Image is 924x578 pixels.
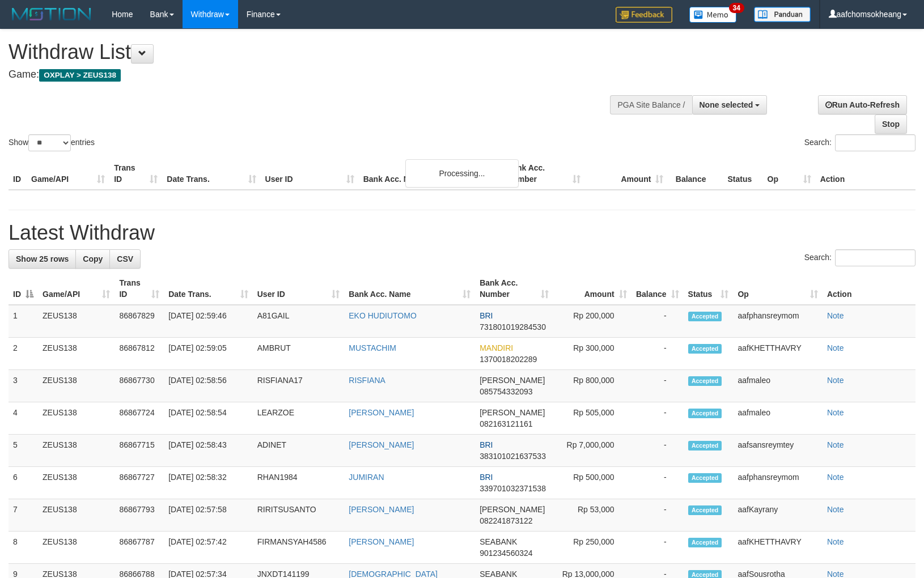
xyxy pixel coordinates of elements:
td: 4 [9,402,38,435]
span: [PERSON_NAME] [480,505,545,514]
a: Note [827,408,844,417]
td: - [631,402,684,435]
span: BRI [480,311,493,320]
td: - [631,499,684,532]
span: Copy 082241873122 to clipboard [480,516,532,525]
th: ID [9,158,27,190]
td: aafmaleo [733,402,822,435]
span: Copy 082163121161 to clipboard [480,419,532,428]
th: User ID: activate to sort column ascending [253,273,345,305]
td: [DATE] 02:57:58 [164,499,253,532]
a: [PERSON_NAME] [349,505,414,514]
td: [DATE] 02:59:05 [164,338,253,370]
a: Note [827,537,844,546]
th: Bank Acc. Number [502,158,585,190]
th: Bank Acc. Name [359,158,502,190]
th: User ID [261,158,359,190]
th: Amount: activate to sort column ascending [553,273,631,305]
th: Balance: activate to sort column ascending [631,273,684,305]
th: Date Trans. [162,158,260,190]
span: Accepted [688,473,722,483]
span: Accepted [688,344,722,354]
td: ZEUS138 [38,370,115,402]
th: Status [723,158,762,190]
div: Processing... [405,159,519,188]
h1: Withdraw List [9,41,605,63]
span: Accepted [688,505,722,515]
a: Show 25 rows [9,249,76,269]
td: Rp 500,000 [553,467,631,499]
td: 5 [9,435,38,467]
td: Rp 53,000 [553,499,631,532]
td: - [631,435,684,467]
a: Note [827,343,844,352]
select: Showentries [28,134,71,151]
label: Search: [804,134,915,151]
td: - [631,467,684,499]
td: ZEUS138 [38,305,115,338]
a: MUSTACHIM [349,343,396,352]
h4: Game: [9,69,605,80]
div: PGA Site Balance / [610,95,692,114]
a: JUMIRAN [349,473,384,482]
td: 86867787 [115,532,164,564]
td: LEARZOE [253,402,345,435]
td: ZEUS138 [38,467,115,499]
img: Feedback.jpg [616,7,672,23]
span: [PERSON_NAME] [480,376,545,385]
td: aafphansreymom [733,305,822,338]
span: Copy [83,254,103,263]
th: Trans ID: activate to sort column ascending [115,273,164,305]
h1: Latest Withdraw [9,222,915,244]
td: [DATE] 02:58:43 [164,435,253,467]
td: 2 [9,338,38,370]
span: Accepted [688,376,722,386]
td: ZEUS138 [38,532,115,564]
a: Copy [75,249,110,269]
a: EKO HUDIUTOMO [349,311,417,320]
td: [DATE] 02:58:56 [164,370,253,402]
span: Accepted [688,409,722,418]
td: aafmaleo [733,370,822,402]
td: aafsansreymtey [733,435,822,467]
span: MANDIRI [480,343,513,352]
img: MOTION_logo.png [9,6,95,23]
span: [PERSON_NAME] [480,408,545,417]
a: [PERSON_NAME] [349,408,414,417]
th: Status: activate to sort column ascending [684,273,734,305]
span: Copy 901234560324 to clipboard [480,549,532,558]
img: Button%20Memo.svg [689,7,737,23]
img: panduan.png [754,7,811,22]
td: [DATE] 02:59:46 [164,305,253,338]
span: BRI [480,473,493,482]
td: - [631,305,684,338]
span: OXPLAY > ZEUS138 [39,69,121,82]
td: ADINET [253,435,345,467]
td: RISFIANA17 [253,370,345,402]
span: Accepted [688,441,722,450]
td: aafKHETTHAVRY [733,338,822,370]
th: Op [763,158,816,190]
th: Date Trans.: activate to sort column ascending [164,273,253,305]
th: Bank Acc. Number: activate to sort column ascending [475,273,553,305]
span: Accepted [688,312,722,321]
span: Copy 339701032371538 to clipboard [480,484,546,493]
input: Search: [835,249,915,266]
td: [DATE] 02:58:54 [164,402,253,435]
span: BRI [480,440,493,449]
a: Stop [875,114,907,134]
td: A81GAIL [253,305,345,338]
td: ZEUS138 [38,435,115,467]
td: FIRMANSYAH4586 [253,532,345,564]
th: Game/API [27,158,109,190]
th: Bank Acc. Name: activate to sort column ascending [344,273,475,305]
td: Rp 200,000 [553,305,631,338]
th: Op: activate to sort column ascending [733,273,822,305]
th: Trans ID [109,158,162,190]
label: Show entries [9,134,95,151]
td: Rp 505,000 [553,402,631,435]
td: aafKHETTHAVRY [733,532,822,564]
label: Search: [804,249,915,266]
td: 86867829 [115,305,164,338]
span: Copy 085754332093 to clipboard [480,387,532,396]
